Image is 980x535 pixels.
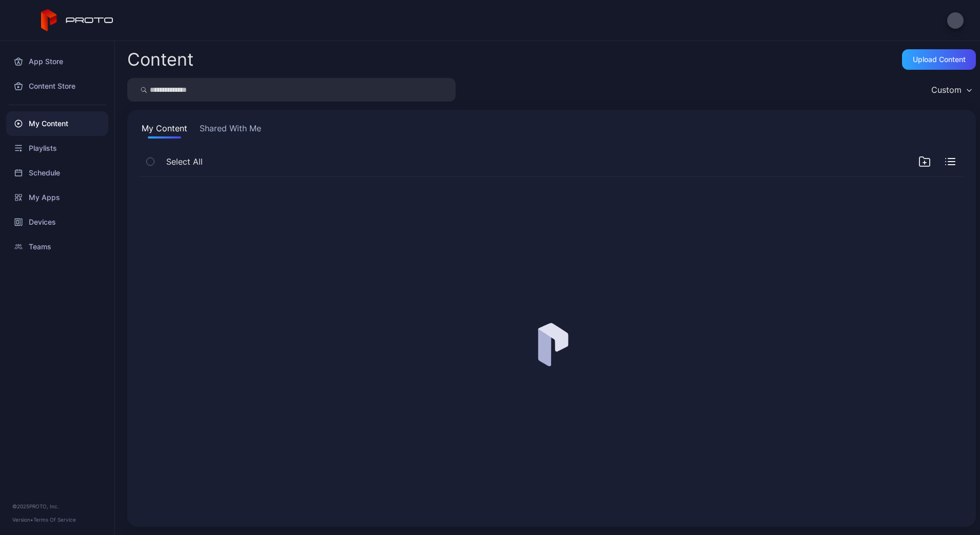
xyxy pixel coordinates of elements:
span: Select All [166,155,203,168]
a: Playlists [6,136,108,161]
button: Shared With Me [198,122,263,138]
a: Terms Of Service [33,517,76,523]
a: My Apps [6,185,108,210]
a: Devices [6,210,108,234]
div: Upload Content [913,55,966,64]
div: Content [127,51,193,68]
a: My Content [6,111,108,136]
a: App Store [6,49,108,74]
div: Custom [931,85,962,95]
div: © 2025 PROTO, Inc. [12,502,102,510]
a: Teams [6,234,108,259]
button: Upload Content [902,49,976,70]
a: Content Store [6,74,108,98]
a: Schedule [6,161,108,185]
button: Custom [926,78,976,102]
button: My Content [140,122,189,138]
span: Version • [12,517,33,523]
